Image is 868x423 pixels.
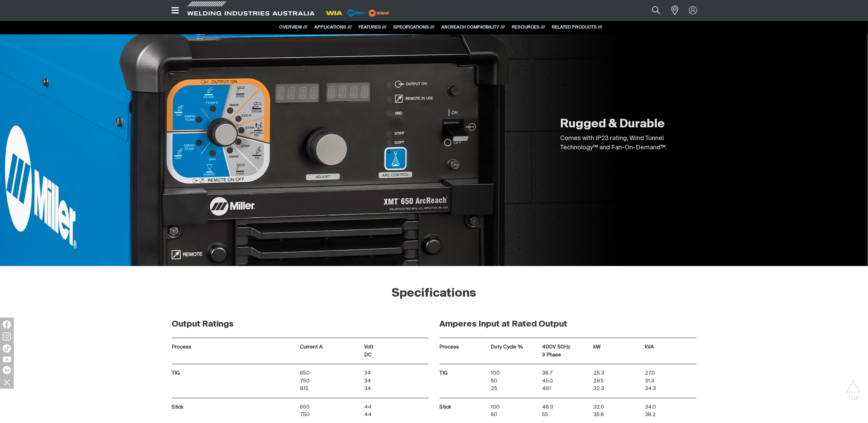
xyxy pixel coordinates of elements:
[440,369,488,377] p: TIG
[300,343,364,351] p: Current A
[593,343,641,351] p: kW
[440,319,696,330] h3: Amperes Input at Rated Output
[560,134,698,152] p: Comes with IP23 rating, Wind Tunnel Technology™ and Fan-On-Demand™.
[359,25,387,30] a: FEATURES ///
[645,403,696,419] p: 34.0 38.2
[542,343,590,359] p: 400V 50Hz 3 Phase
[491,403,542,419] p: 100 60
[3,356,11,362] img: YouTube
[172,403,297,411] p: Stick
[367,10,392,15] a: miller
[3,344,11,353] img: TikTok
[300,369,364,393] p: 650 750 815
[593,403,645,419] p: 32.0 35.8
[440,403,488,411] p: Stick
[645,3,668,18] button: Search products
[165,286,703,301] h2: Specifications
[364,369,429,393] p: 34 34 34
[367,8,392,18] img: miller
[645,369,696,393] p: 27.0 31.3 34.3
[593,369,645,393] p: 25.3 29.5 32.3
[364,403,429,419] p: 44 44
[172,343,297,351] p: Process
[512,25,545,30] a: RESOURCES ///
[1,376,13,388] img: hide socials
[394,25,435,30] a: SPECIFICATIONS ///
[172,319,429,330] h3: Output Ratings
[491,369,542,393] p: 100 60 25
[172,369,297,377] p: TIG
[552,25,603,30] a: RELATED PRODUCTS ///
[636,3,668,18] input: Product name or item number...
[364,343,429,359] p: Volt DC
[442,25,505,30] a: ARCREACH COMPATIBILITY ///
[3,366,11,374] img: LinkedIn
[279,25,308,30] a: OVERVIEW ///
[645,343,696,351] p: kVA
[846,380,861,396] button: Scroll to top
[3,320,11,329] img: Facebook
[491,343,539,351] p: Duty Cycle %
[542,369,594,393] p: 38.7 45.0 49.1
[3,332,11,341] img: Instagram
[542,403,594,419] p: 48.9 55
[440,343,488,351] p: Process
[315,25,352,30] a: APPLICATIONS ///
[560,117,698,132] h2: Rugged & Durable
[300,403,364,419] p: 650 750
